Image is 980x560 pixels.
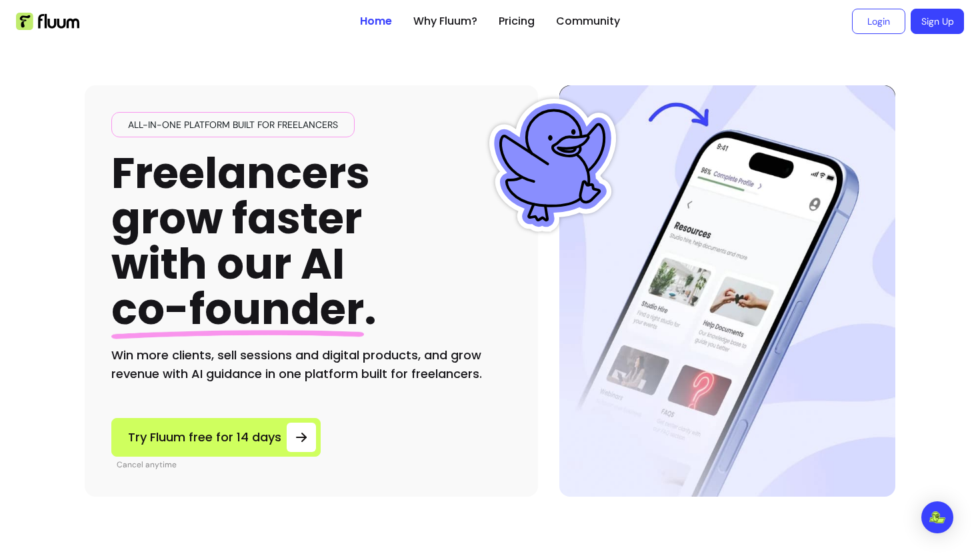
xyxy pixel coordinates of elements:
span: Try Fluum free for 14 days [128,428,281,447]
a: Sign Up [911,9,964,34]
img: Fluum Duck sticker [486,99,619,232]
h1: Freelancers grow faster with our AI . [111,151,377,333]
a: Community [556,13,620,29]
p: Cancel anytime [117,459,321,470]
img: Fluum Logo [16,13,79,30]
a: Pricing [499,13,535,29]
img: Hero [559,85,895,497]
a: Login [852,9,905,34]
a: Why Fluum? [413,13,477,29]
div: Open Intercom Messenger [921,501,953,533]
a: Home [360,13,392,29]
span: All-in-one platform built for freelancers [123,118,343,131]
span: co-founder [111,279,364,339]
h2: Win more clients, sell sessions and digital products, and grow revenue with AI guidance in one pl... [111,346,511,383]
a: Try Fluum free for 14 days [111,418,321,457]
